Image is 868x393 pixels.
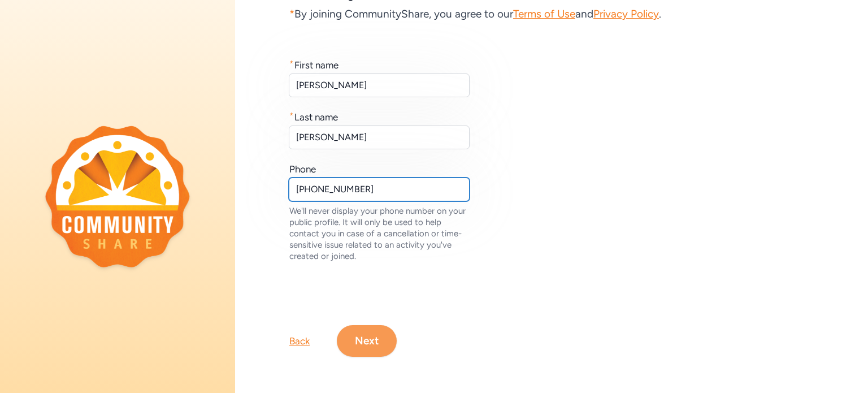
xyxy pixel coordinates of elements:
[337,325,397,357] button: Next
[289,6,814,22] div: By joining CommunityShare, you agree to our and .
[289,178,470,201] input: (000) 000-0000
[294,58,338,72] div: First name
[294,110,338,124] div: Last name
[593,7,659,20] a: Privacy Policy
[289,334,310,348] div: Back
[289,205,470,262] div: We'll never display your phone number on your public profile. It will only be used to help contac...
[513,7,575,20] a: Terms of Use
[45,126,190,267] img: logo
[289,162,316,176] div: Phone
